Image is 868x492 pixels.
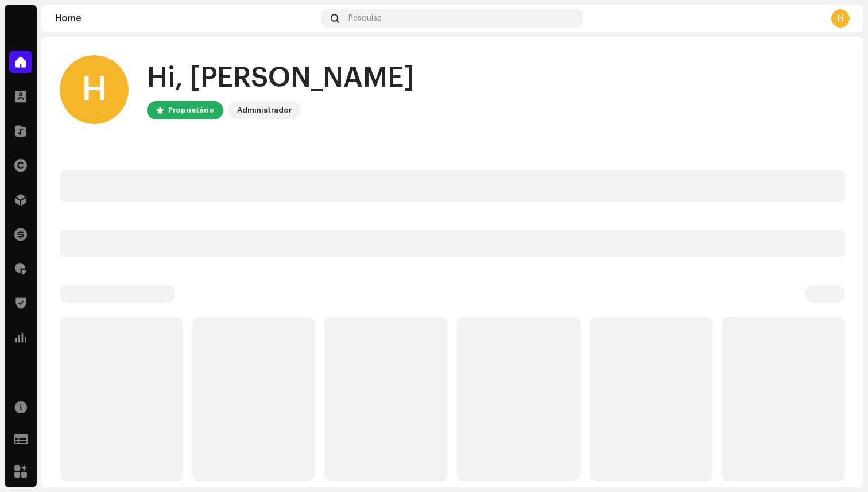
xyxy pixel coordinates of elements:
div: H [831,9,850,28]
div: Home [55,14,317,23]
div: Hi, [PERSON_NAME] [147,60,414,96]
span: Pesquisa [348,14,382,23]
div: Proprietário [168,103,214,117]
div: H [60,55,129,124]
div: Administrador [237,103,292,117]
